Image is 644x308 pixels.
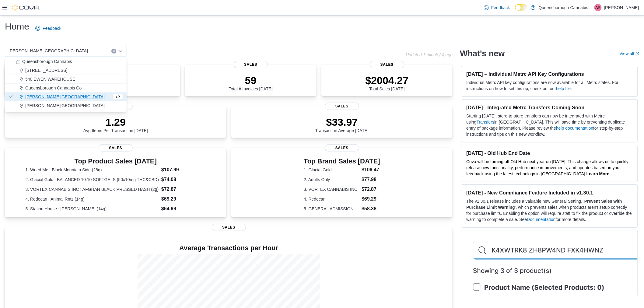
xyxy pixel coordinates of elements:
[586,171,609,176] a: Learn More
[477,120,495,124] a: Transfers
[556,86,571,91] a: help file
[304,177,359,183] dt: 2. Adults Only
[370,61,404,68] span: Sales
[111,49,116,54] button: Clear input
[10,244,448,252] h4: Average Transactions per Hour
[539,4,588,11] p: Queensborough Cannabis
[22,58,72,65] span: Queensborough Cannabis
[556,126,593,131] a: help documentation
[25,85,82,91] span: Queensborough Cannabis Co
[304,196,359,202] dt: 4. Redecan
[161,186,206,193] dd: $72.87
[5,93,127,101] button: [PERSON_NAME][GEOGRAPHIC_DATA]
[481,2,512,14] a: Feedback
[515,11,515,11] span: Dark Mode
[466,79,633,92] p: Individual Metrc API key configurations are now available for all Metrc states. For instructions ...
[83,116,148,128] p: 1.29
[5,84,127,93] button: Queensborough Cannabis Co
[362,195,380,203] dd: $69.29
[466,198,633,222] p: The v1.30.1 release includes a valuable new General Setting, ' ', which prevents sales when produ...
[161,205,206,212] dd: $64.99
[527,217,556,222] a: Documentation
[362,205,380,212] dd: $58.38
[99,144,133,152] span: Sales
[466,150,633,156] h3: [DATE] - Old Hub End Date
[466,104,633,110] h3: [DATE] - Integrated Metrc Transfers Coming Soon
[604,4,639,11] p: [PERSON_NAME]
[5,101,127,110] button: [PERSON_NAME][GEOGRAPHIC_DATA]
[466,159,628,176] span: Cova will be turning off Old Hub next year on [DATE]. This change allows us to quickly release ne...
[304,206,359,212] dt: 5. GENERAL ADMISSION
[466,199,622,210] strong: Prevent Sales with Purchase Limit Warning
[591,4,592,11] p: |
[25,103,105,109] span: [PERSON_NAME][GEOGRAPHIC_DATA]
[460,49,505,58] h2: What's new
[83,116,148,133] div: Avg Items Per Transaction [DATE]
[491,5,510,11] span: Feedback
[9,47,88,54] span: [PERSON_NAME][GEOGRAPHIC_DATA]
[515,4,528,11] input: Dark Mode
[25,94,105,100] span: [PERSON_NAME][GEOGRAPHIC_DATA]
[315,116,369,128] p: $33.97
[362,166,380,173] dd: $106.47
[325,103,359,110] span: Sales
[5,66,127,75] button: [STREET_ADDRESS]
[620,51,639,56] a: View allExternal link
[43,25,61,31] span: Feedback
[161,195,206,203] dd: $69.29
[304,186,359,192] dt: 3. VORTEX CANNABIS INC
[596,4,600,11] span: AP
[25,196,159,202] dt: 4. Redecan : Animal Rntz (14g)
[25,167,159,173] dt: 1. Weed Me : Black Mountain Side (28g)
[315,116,369,133] div: Transaction Average [DATE]
[12,5,40,11] img: Cova
[466,113,633,137] p: Starting [DATE], store-to-store transfers can now be integrated with Metrc using in [GEOGRAPHIC_D...
[229,74,272,91] div: Total # Invoices [DATE]
[229,74,272,86] p: 59
[25,186,159,192] dt: 3. VORTEX CANNABIS INC : AFGHAN BLACK PRESSED HASH (2g)
[325,144,359,152] span: Sales
[362,176,380,183] dd: $77.98
[212,224,246,231] span: Sales
[5,20,29,33] h1: Home
[161,166,206,173] dd: $107.99
[466,190,633,196] h3: [DATE] - New Compliance Feature Included in v1.30.1
[5,75,127,84] button: 540 EWEN WAREHOUSE
[25,158,206,165] h3: Top Product Sales [DATE]
[25,177,159,183] dt: 2. Glacial Gold : BALANCED 10:10 SOFTGELS (50x10mg THC&CBD)
[362,186,380,193] dd: $72.87
[234,61,268,68] span: Sales
[25,67,67,73] span: [STREET_ADDRESS]
[366,74,409,86] p: $2004.27
[304,158,380,165] h3: Top Brand Sales [DATE]
[635,52,639,56] svg: External link
[161,176,206,183] dd: $74.08
[25,206,159,212] dt: 5. Station House : [PERSON_NAME] (14g)
[466,71,633,77] h3: [DATE] – Individual Metrc API Key Configurations
[5,57,127,110] div: Choose from the following options
[594,4,602,11] div: April Petrie
[366,74,409,91] div: Total Sales [DATE]
[5,57,127,66] button: Queensborough Cannabis
[25,76,75,82] span: 540 EWEN WAREHOUSE
[33,22,64,34] a: Feedback
[304,167,359,173] dt: 1. Glacial Gold
[406,52,453,57] p: Updated 1 minute(s) ago
[118,49,123,54] button: Close list of options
